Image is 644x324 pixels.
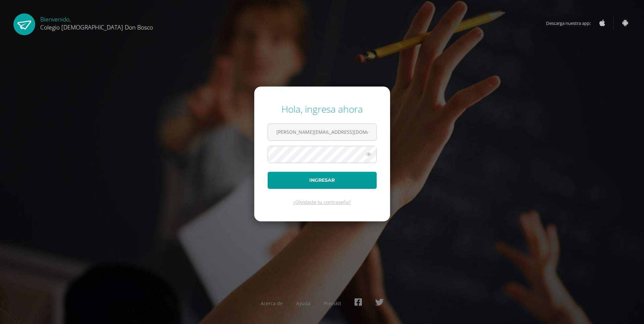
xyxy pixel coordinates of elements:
a: Ayuda [296,300,310,307]
div: Hola, ingresa ahora [268,103,377,115]
div: Bienvenido, [40,13,153,31]
span: Descarga nuestra app: [546,17,597,30]
a: Acerca de [261,300,283,307]
a: Presskit [324,300,341,307]
a: ¿Olvidaste tu contraseña? [293,199,351,205]
span: Colegio [DEMOGRAPHIC_DATA] Don Bosco [40,23,153,31]
button: Ingresar [268,172,377,189]
input: Correo electrónico o usuario [268,124,376,140]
